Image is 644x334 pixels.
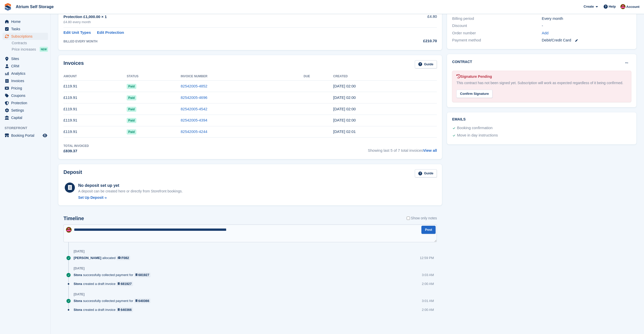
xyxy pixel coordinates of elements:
[3,18,48,25] a: menu
[74,307,82,312] span: Stora
[456,80,627,86] div: This contract has not been signed yet. Subscription will work as expected regardless of it being ...
[134,272,151,277] a: 681927
[97,30,124,36] a: Edit Protection
[127,129,136,134] span: Paid
[74,292,85,296] div: [DATE]
[11,25,42,33] span: Tasks
[63,92,127,103] td: £119.91
[11,92,42,99] span: Coupons
[620,4,625,9] img: Mark Rhodes
[333,95,356,100] time: 2025-07-09 01:00:17 UTC
[3,99,48,107] a: menu
[63,60,84,69] h2: Invoices
[3,92,48,99] a: menu
[4,3,12,11] img: stora-icon-8386f47178a22dfd0bd8f6a31ec36ba5ce8667c1dd55bd0f319d3a0aa187defe.svg
[415,60,437,69] a: Guide
[66,227,72,233] img: Mark Rhodes
[74,298,82,303] span: Stora
[74,272,153,277] div: successfully collected payment for
[11,107,42,114] span: Settings
[609,4,616,9] span: Help
[415,169,437,178] a: Guide
[127,84,136,89] span: Paid
[11,132,42,139] span: Booking Portal
[452,59,472,65] h2: Contract
[3,70,48,77] a: menu
[452,37,542,43] div: Payment method
[11,77,42,84] span: Invoices
[138,272,149,277] div: 681927
[181,118,207,122] a: 82542005-4394
[74,272,82,277] span: Stora
[11,18,42,25] span: Home
[333,118,356,122] time: 2025-05-09 01:00:22 UTC
[78,195,104,200] div: Set Up Deposit
[63,115,127,126] td: £119.91
[63,148,89,154] div: £839.37
[127,107,136,112] span: Paid
[12,47,48,52] a: Price increases NEW
[11,114,42,121] span: Capital
[11,85,42,92] span: Pricing
[452,30,542,36] div: Order number
[456,74,627,79] div: Signature Pending
[138,298,149,303] div: 640366
[63,39,368,44] div: BILLED EVERY MONTH
[127,118,136,123] span: Paid
[78,183,183,189] div: No deposit set up yet
[11,55,42,62] span: Sites
[457,132,498,139] div: Move in day instructions
[3,107,48,114] a: menu
[542,16,631,22] div: Every month
[121,307,131,312] div: 640366
[78,189,183,194] p: A deposit can be created here or directly from Storefront bookings.
[63,103,127,115] td: £119.91
[127,72,180,81] th: Status
[63,169,82,178] h2: Deposit
[3,55,48,62] a: menu
[3,114,48,121] a: menu
[3,85,48,92] a: menu
[63,126,127,138] td: £119.91
[452,117,631,122] h2: Emails
[457,125,492,131] div: Booking confirmation
[181,84,207,88] a: 82542005-4852
[11,99,42,107] span: Protection
[40,47,48,52] div: NEW
[542,30,549,36] a: Add
[333,107,356,111] time: 2025-06-09 01:00:06 UTC
[121,281,131,286] div: 681927
[42,132,48,139] a: Preview store
[368,11,437,27] td: £4.80
[181,107,207,111] a: 82542005-4542
[117,307,133,312] a: 640366
[11,63,42,70] span: CRM
[181,129,207,134] a: 82542005-4244
[63,72,127,81] th: Amount
[78,195,183,200] a: Set Up Deposit
[74,255,133,260] div: allocated
[452,23,542,29] div: Discount
[542,37,631,43] div: Debit/Credit Card
[127,95,136,100] span: Paid
[333,72,437,81] th: Created
[181,95,207,100] a: 82542005-4696
[3,77,48,84] a: menu
[304,72,333,81] th: Due
[181,72,304,81] th: Invoice Number
[74,249,85,253] div: [DATE]
[584,4,594,9] span: Create
[63,144,89,148] div: Total Invoiced
[11,70,42,77] span: Analytics
[421,226,436,234] button: Post
[3,25,48,33] a: menu
[63,81,127,92] td: £119.91
[407,216,410,221] input: Show only notes
[333,129,356,134] time: 2025-04-09 01:01:02 UTC
[626,4,639,9] span: Account
[3,33,48,40] a: menu
[134,298,151,303] a: 640366
[422,298,434,303] div: 3:01 AM
[420,255,434,260] div: 12:59 PM
[74,298,153,303] div: successfully collected payment for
